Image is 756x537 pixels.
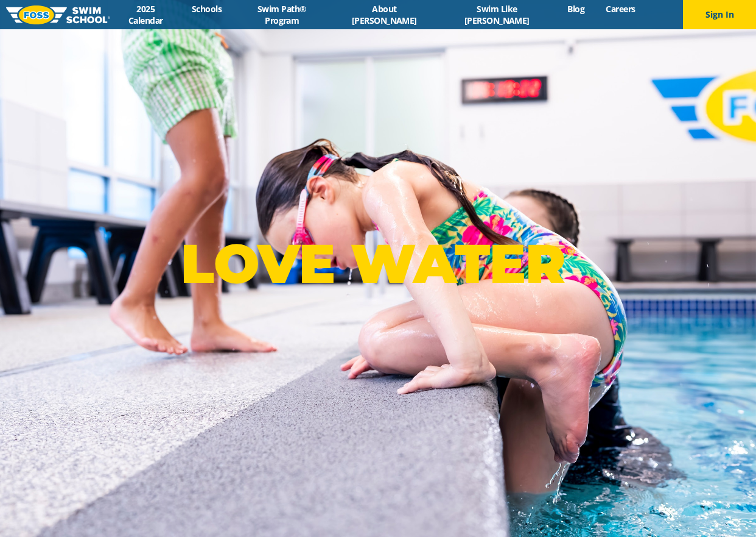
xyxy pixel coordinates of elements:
[110,3,181,26] a: 2025 Calendar
[6,5,110,24] img: FOSS Swim School Logo
[565,243,575,258] sup: ®
[557,3,595,15] a: Blog
[332,3,437,26] a: About [PERSON_NAME]
[181,3,232,15] a: Schools
[181,231,575,296] p: LOVE WATER
[595,3,646,15] a: Careers
[233,3,332,26] a: Swim Path® Program
[437,3,557,26] a: Swim Like [PERSON_NAME]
